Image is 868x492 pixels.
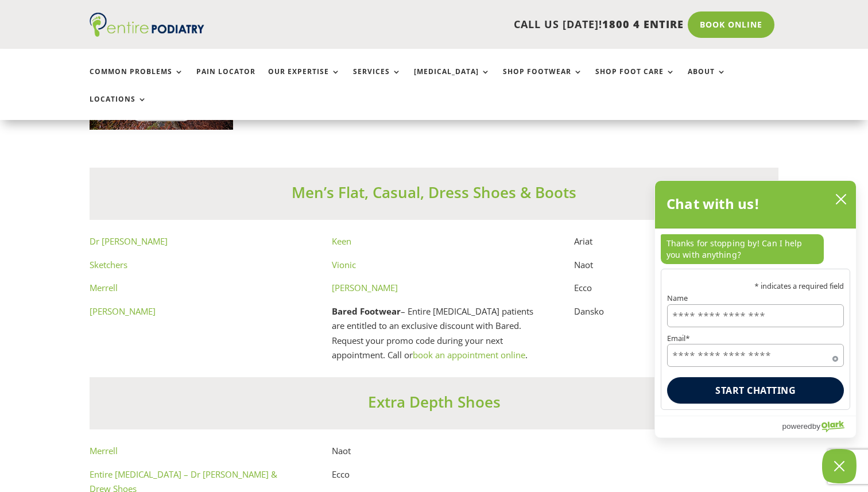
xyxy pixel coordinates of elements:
input: Name [667,304,844,327]
p: Ecco [332,467,536,491]
div: olark chatbox [654,180,857,438]
a: About [688,68,726,92]
strong: Bared Footwear [332,305,401,317]
span: Required field [832,354,838,359]
a: Shop Foot Care [595,68,675,92]
img: logo (1) [90,13,204,37]
button: close chatbox [832,191,850,208]
p: Ecco [574,281,778,304]
a: book an appointment online [413,349,525,361]
button: Close Chatbox [822,449,857,483]
a: Sketchers [90,259,127,270]
a: Merrell [90,282,118,293]
a: Entire Podiatry [90,28,204,39]
a: Locations [90,95,147,120]
h2: Chat with us! [666,192,760,215]
p: CALL US [DATE]! [249,17,684,32]
a: Our Expertise [268,68,340,92]
a: [PERSON_NAME] [332,282,398,293]
span: by [812,419,820,433]
p: Thanks for stopping by! Can I help you with anything? [661,234,824,264]
a: [PERSON_NAME] [90,305,156,317]
label: Name [667,295,844,302]
a: [MEDICAL_DATA] [414,68,490,92]
span: powered [782,419,812,433]
a: Book Online [688,11,774,38]
p: Dansko [574,304,778,319]
p: Naot [332,444,536,467]
h3: Extra Depth Shoes [90,392,778,418]
p: – Entire [MEDICAL_DATA] patients are entitled to an exclusive discount with Bared. Request your p... [332,304,536,363]
a: Powered by Olark [782,416,856,437]
p: Ariat [574,234,778,258]
a: Keen [332,235,351,247]
button: Start chatting [667,377,844,404]
div: chat [655,228,856,269]
a: Services [353,68,401,92]
a: Vionic [332,259,356,270]
input: Email [667,344,844,367]
a: Dr [PERSON_NAME] [90,235,168,247]
span: 1800 4 ENTIRE [602,17,684,31]
a: Common Problems [90,68,184,92]
a: Shop Footwear [503,68,583,92]
p: * indicates a required field [667,282,844,290]
p: Naot [574,258,778,281]
h3: Men’s Flat, Casual, Dress Shoes & Boots [90,182,778,208]
a: Merrell [90,445,118,456]
label: Email* [667,335,844,342]
a: Pain Locator [196,68,255,92]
